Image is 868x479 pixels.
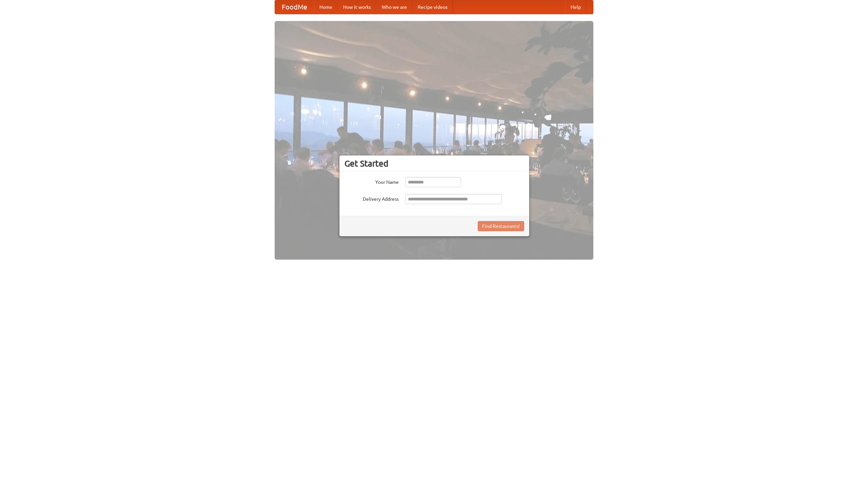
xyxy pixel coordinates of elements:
a: Recipe videos [412,0,453,14]
a: Help [565,0,586,14]
a: How it works [338,0,376,14]
button: Find Restaurants! [478,221,524,231]
label: Your Name [344,177,399,186]
a: FoodMe [275,0,314,14]
a: Home [314,0,338,14]
a: Who we are [376,0,412,14]
label: Delivery Address [344,194,399,202]
h3: Get Started [344,158,524,169]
